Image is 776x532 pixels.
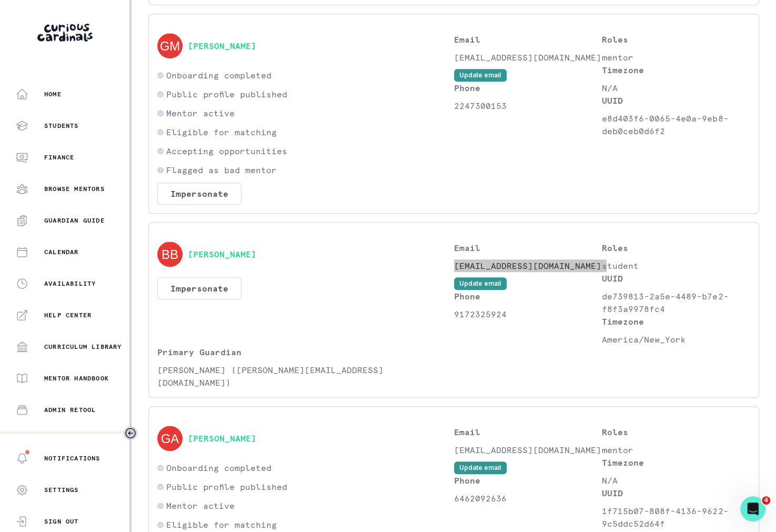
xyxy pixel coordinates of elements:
[454,461,507,474] button: Update email
[602,242,750,254] p: Roles
[157,33,183,58] img: svg
[602,259,750,272] p: student
[166,164,277,176] p: Flagged as bad mentor
[454,242,602,254] p: Email
[602,505,750,530] p: 1f715b07-808f-4136-9622-9c5ddc52d64f
[44,279,96,288] p: Availability
[44,486,79,494] p: Settings
[454,51,602,64] p: [EMAIL_ADDRESS][DOMAIN_NAME]
[166,69,271,82] p: Onboarding completed
[454,82,602,94] p: Phone
[454,259,602,272] p: [EMAIL_ADDRESS][DOMAIN_NAME]
[454,290,602,303] p: Phone
[602,82,750,94] p: N/A
[454,33,602,46] p: Email
[157,346,454,358] p: Primary Guardian
[602,474,750,487] p: N/A
[602,290,750,315] p: de739813-2a5e-4489-b7e2-f8f3a9978fc4
[188,41,256,51] button: [PERSON_NAME]
[602,444,750,456] p: mentor
[602,33,750,46] p: Roles
[602,112,750,137] p: e8d403f6-0065-4e0a-9eb8-deb0ceb0d6f2
[44,185,105,193] p: Browse Mentors
[166,461,271,474] p: Onboarding completed
[44,374,109,383] p: Mentor Handbook
[157,183,241,205] button: Impersonate
[602,456,750,469] p: Timezone
[740,496,765,521] iframe: Intercom live chat
[454,474,602,487] p: Phone
[37,24,93,42] img: Curious Cardinals Logo
[166,107,235,119] p: Mentor active
[157,364,454,389] p: [PERSON_NAME] ([PERSON_NAME][EMAIL_ADDRESS][DOMAIN_NAME])
[454,492,602,505] p: 6462092636
[44,406,96,414] p: Admin Retool
[44,517,79,526] p: Sign Out
[166,145,287,157] p: Accepting opportunities
[44,153,74,162] p: Finance
[602,51,750,64] p: mentor
[454,308,602,320] p: 9172325924
[157,277,241,299] button: Impersonate
[44,122,79,130] p: Students
[602,426,750,438] p: Roles
[166,480,287,493] p: Public profile published
[188,433,256,444] button: [PERSON_NAME]
[454,277,507,290] button: Update email
[44,311,92,319] p: Help Center
[166,499,235,512] p: Mentor active
[157,242,183,267] img: svg
[602,487,750,499] p: UUID
[166,518,277,531] p: Eligible for matching
[454,99,602,112] p: 2247300153
[166,88,287,101] p: Public profile published
[166,126,277,138] p: Eligible for matching
[454,426,602,438] p: Email
[124,426,137,440] button: Toggle sidebar
[454,69,507,82] button: Update email
[602,64,750,76] p: Timezone
[44,454,100,463] p: Notifications
[762,496,770,505] span: 4
[602,315,750,328] p: Timezone
[602,272,750,285] p: UUID
[44,90,62,98] p: Home
[44,216,105,225] p: Guardian Guide
[188,249,256,259] button: [PERSON_NAME]
[44,248,79,256] p: Calendar
[157,426,183,451] img: svg
[44,343,122,351] p: Curriculum Library
[602,333,750,346] p: America/New_York
[602,94,750,107] p: UUID
[454,444,602,456] p: [EMAIL_ADDRESS][DOMAIN_NAME]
